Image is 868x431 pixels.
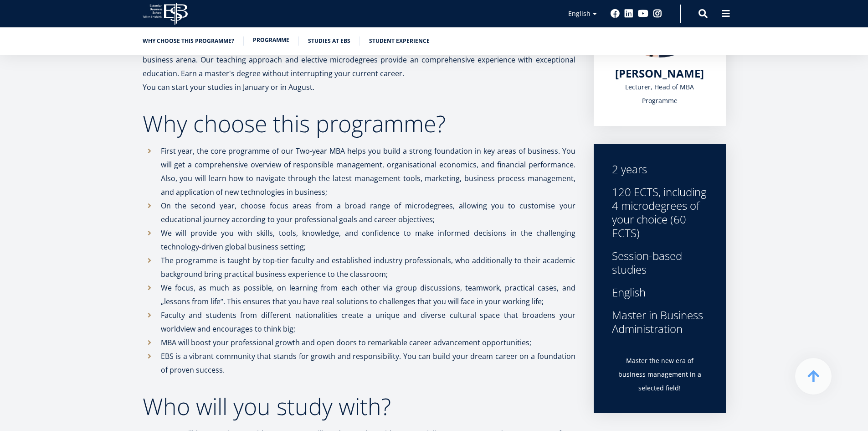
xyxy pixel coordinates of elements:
input: Technology Innovation MBA [2,151,8,157]
a: Linkedin [624,9,633,18]
span: Last Name [216,0,246,9]
a: Facebook [611,9,620,18]
p: Master the new era of business management in a selected field! [612,354,708,395]
p: EBS is a vibrant community that stands for growth and responsibility. You can build your dream ca... [161,349,575,377]
a: Why choose this programme? [143,36,234,46]
span: Two-year MBA [10,139,50,147]
a: Student experience [369,36,430,46]
p: Faculty and students from different nationalities create a unique and diverse cultural space that... [161,308,575,336]
div: Session-based studies [612,249,708,276]
div: 2 years [612,162,708,176]
p: MBA will boost your professional growth and open doors to remarkable career advancement opportuni... [161,336,575,349]
a: Studies at EBS [308,36,350,46]
a: Programme [253,36,289,45]
a: Youtube [638,9,648,18]
h2: Who will you study with? [143,395,575,418]
p: First year, the core programme of our Two-year MBA helps you build a strong foundation in key are... [161,144,575,199]
input: Two-year MBA [2,139,8,145]
div: English [612,286,708,299]
span: One-year MBA (in Estonian) [10,127,85,135]
p: We will provide you with skills, tools, knowledge, and confidence to make informed decisions in t... [161,226,575,254]
p: On the second year, choose focus areas from a broad range of microdegrees, allowing you to custom... [161,199,575,226]
div: Master in Business Administration [612,308,708,336]
a: Instagram [653,9,662,18]
p: We focus, as much as possible, on learning from each other via group discussions, teamwork, pract... [161,281,575,308]
a: [PERSON_NAME] [615,67,704,80]
input: One-year MBA (in Estonian) [2,127,8,133]
p: The programme is taught by top-tier faculty and established industry professionals, who additiona... [161,254,575,281]
div: Lecturer, Head of MBA Programme [612,80,708,108]
p: You can start your studies in January or in August. [143,80,575,94]
span: [PERSON_NAME] [615,66,704,81]
div: 120 ECTS, including 4 microdegrees of your choice (60 ECTS) [612,185,708,240]
h2: Why choose this programme? [143,112,575,135]
span: Technology Innovation MBA [10,151,87,159]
